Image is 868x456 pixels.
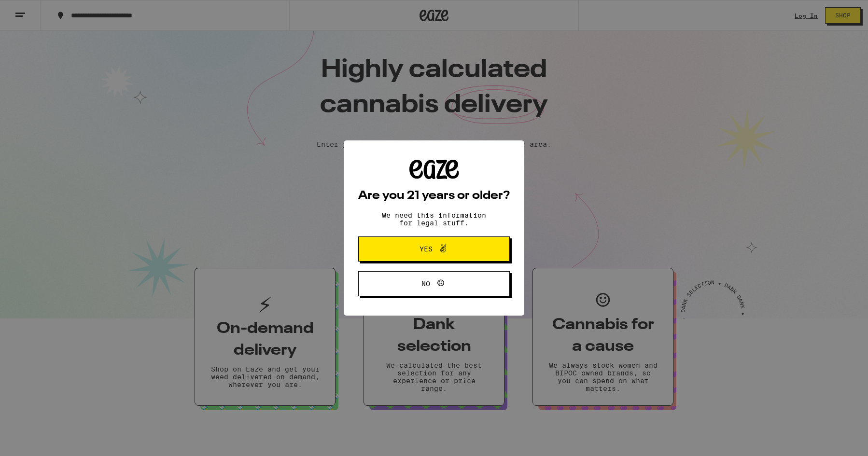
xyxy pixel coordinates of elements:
[358,190,510,202] h2: Are you 21 years or older?
[358,236,510,262] button: Yes
[358,271,510,296] button: No
[421,280,430,287] span: No
[420,246,433,252] span: Yes
[374,211,494,227] p: We need this information for legal stuff.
